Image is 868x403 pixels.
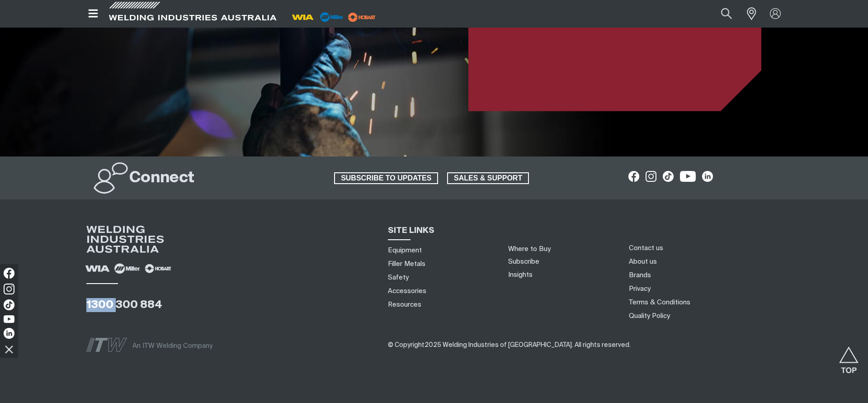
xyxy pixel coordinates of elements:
[132,342,212,349] span: An ITW Welding Company
[625,242,798,323] nav: Footer
[711,4,742,24] button: Search products
[629,257,657,266] a: About us
[384,244,497,312] nav: Sitemap
[4,315,14,323] img: YouTube
[388,273,409,282] a: Safety
[448,172,528,184] span: SALES & SUPPORT
[388,286,426,296] a: Accessories
[629,298,690,307] a: Terms & Conditions
[629,311,670,321] a: Quality Policy
[629,243,663,253] a: Contact us
[508,271,533,278] a: Insights
[447,172,529,184] a: SALES & SUPPORT
[388,342,631,348] span: © Copyright 2025 Welding Industries of [GEOGRAPHIC_DATA] . All rights reserved.
[388,227,434,235] span: SITE LINKS
[345,10,378,24] img: miller
[629,270,651,280] a: Brands
[700,4,742,24] input: Product name or item number...
[839,346,859,367] button: Scroll to top
[1,341,17,357] img: hide socials
[334,172,438,184] a: SUBSCRIBE TO UPDATES
[508,258,539,265] a: Subscribe
[129,168,194,188] h2: Connect
[388,300,421,309] a: Resources
[388,341,631,348] span: ​​​​​​​​​​​​​​​​​​ ​​​​​​
[508,246,551,252] a: Where to Buy
[4,328,14,339] img: LinkedIn
[629,284,651,294] a: Privacy
[388,259,425,269] a: Filler Metals
[86,299,162,310] a: 1300 300 884
[4,268,14,279] img: Facebook
[345,14,378,20] a: miller
[388,246,422,255] a: Equipment
[4,284,14,294] img: Instagram
[4,299,14,310] img: TikTok
[335,172,437,184] span: SUBSCRIBE TO UPDATES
